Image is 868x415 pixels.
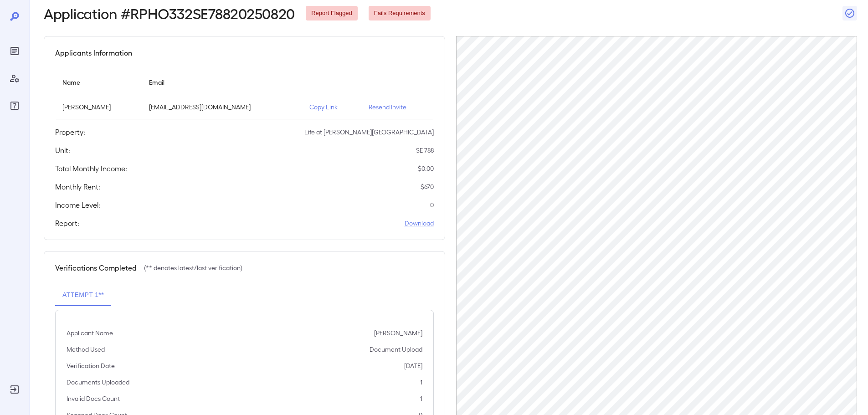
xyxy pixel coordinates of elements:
[55,284,111,306] button: Attempt 1**
[369,9,431,18] span: Fails Requirements
[304,128,434,137] p: Life at [PERSON_NAME][GEOGRAPHIC_DATA]
[420,394,422,403] p: 1
[55,69,142,95] th: Name
[7,44,22,58] div: Reports
[309,102,354,112] p: Copy Link
[430,200,434,210] p: 0
[62,102,134,112] p: [PERSON_NAME]
[7,71,22,86] div: Manage Users
[405,219,434,228] a: Download
[144,263,242,272] p: (** denotes latest/last verification)
[55,127,85,138] h5: Property:
[420,378,422,387] p: 1
[842,6,857,20] button: Close Report
[67,361,115,370] p: Verification Date
[44,5,295,21] h2: Application # RPHO332SE78820250820
[55,69,434,119] table: simple table
[142,69,302,95] th: Email
[369,102,426,112] p: Resend Invite
[418,164,434,173] p: $ 0.00
[67,378,129,387] p: Documents Uploaded
[404,361,422,370] p: [DATE]
[421,182,434,191] p: $ 670
[306,9,358,18] span: Report Flagged
[55,262,137,273] h5: Verifications Completed
[370,345,422,354] p: Document Upload
[374,328,422,338] p: [PERSON_NAME]
[55,47,132,58] h5: Applicants Information
[7,98,22,113] div: FAQ
[416,146,434,155] p: SE-788
[55,163,127,174] h5: Total Monthly Income:
[149,102,295,112] p: [EMAIL_ADDRESS][DOMAIN_NAME]
[67,345,105,354] p: Method Used
[55,200,100,210] h5: Income Level:
[67,394,120,403] p: Invalid Docs Count
[7,382,22,397] div: Log Out
[55,181,100,192] h5: Monthly Rent:
[67,328,113,338] p: Applicant Name
[55,218,79,229] h5: Report:
[55,145,70,156] h5: Unit:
